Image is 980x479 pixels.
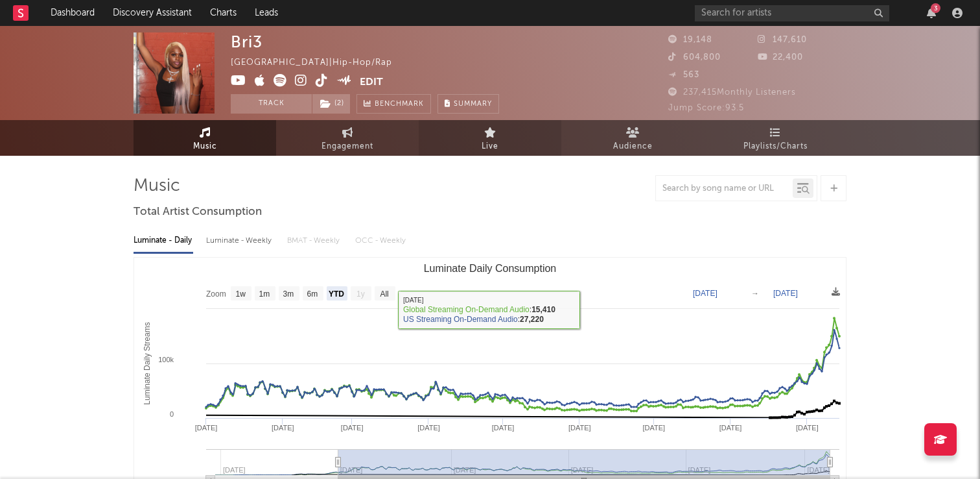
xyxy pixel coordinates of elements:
span: 604,800 [668,53,721,62]
span: Engagement [321,139,373,154]
button: (2) [312,94,350,114]
span: 22,400 [758,53,803,62]
div: [GEOGRAPHIC_DATA] | Hip-Hop/Rap [231,55,407,71]
button: Track [231,94,312,114]
button: Summary [437,94,499,114]
div: Bri3 [231,32,262,51]
a: Playlists/Charts [704,120,846,156]
div: 3 [931,3,940,13]
span: Benchmark [375,97,424,112]
button: Edit [360,74,383,90]
span: 237,415 Monthly Listeners [668,88,796,97]
span: ( 2 ) [312,94,351,114]
span: 563 [668,71,699,79]
span: 147,610 [758,36,807,44]
a: Engagement [276,120,419,156]
span: Music [193,139,217,154]
span: Live [482,139,498,154]
span: 19,148 [668,36,712,44]
span: Jump Score: 93.5 [668,104,744,112]
span: Audience [613,139,653,154]
a: Live [419,120,561,156]
span: Playlists/Charts [743,139,808,154]
a: Music [134,120,276,156]
button: 3 [927,8,936,18]
input: Search for artists [695,5,889,21]
a: Audience [561,120,704,156]
span: Summary [454,101,492,108]
a: Benchmark [356,94,431,114]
